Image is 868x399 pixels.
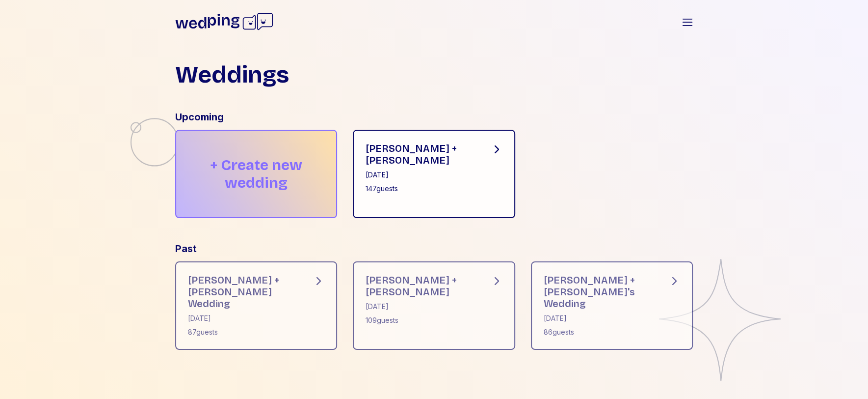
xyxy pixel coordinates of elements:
div: [PERSON_NAME] + [PERSON_NAME]'s Wedding [544,274,653,310]
div: 147 guests [366,184,475,194]
div: Past [175,242,693,256]
div: + Create new wedding [175,130,338,218]
div: 87 guests [188,327,297,337]
div: Upcoming [175,110,693,124]
div: [DATE] [366,302,475,312]
div: [DATE] [188,313,297,323]
div: 109 guests [366,315,475,325]
div: [PERSON_NAME] + [PERSON_NAME] [366,142,475,166]
div: [PERSON_NAME] + [PERSON_NAME] [366,274,475,298]
div: [DATE] [366,170,475,180]
div: [DATE] [544,313,653,323]
div: [PERSON_NAME] + [PERSON_NAME] Wedding [188,274,297,310]
h1: Weddings [175,63,289,86]
div: 86 guests [544,327,653,337]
